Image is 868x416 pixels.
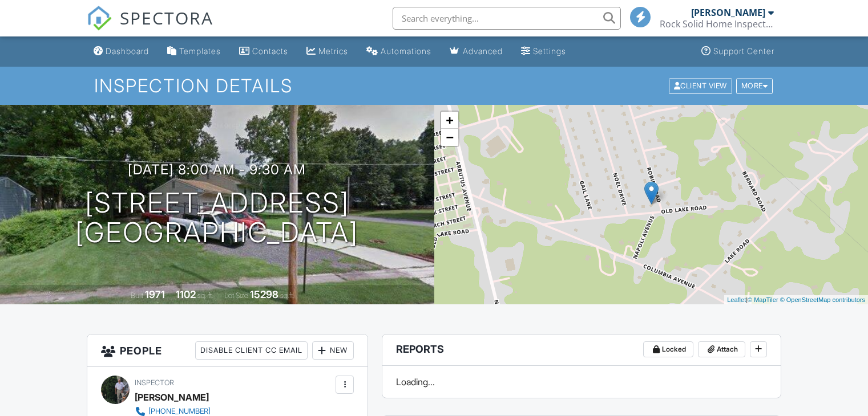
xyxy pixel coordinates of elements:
[87,335,368,367] h3: People
[393,7,621,30] input: Search everything...
[75,188,358,248] h1: [STREET_ADDRESS] [GEOGRAPHIC_DATA]
[312,341,354,360] div: New
[669,78,732,93] div: Client View
[135,378,174,387] span: Inspector
[302,41,353,62] a: Metrics
[252,46,288,56] div: Contacts
[697,41,779,62] a: Support Center
[660,18,774,30] div: Rock Solid Home Inspections, LLC
[120,6,213,30] span: SPECTORA
[87,15,213,39] a: SPECTORA
[179,46,221,56] div: Templates
[441,129,458,146] a: Zoom out
[516,41,571,62] a: Settings
[724,295,868,305] div: |
[148,407,211,416] div: [PHONE_NUMBER]
[135,389,209,406] div: [PERSON_NAME]
[145,288,165,300] div: 1971
[441,112,458,129] a: Zoom in
[362,41,436,62] a: Automations (Basic)
[128,162,306,177] h3: [DATE] 8:00 am - 9:30 am
[318,46,348,56] div: Metrics
[163,41,225,62] a: Templates
[445,41,507,62] a: Advanced
[463,46,503,56] div: Advanced
[94,76,774,96] h1: Inspection Details
[250,288,278,300] div: 15298
[780,296,865,303] a: © OpenStreetMap contributors
[176,288,196,300] div: 1102
[235,41,293,62] a: Contacts
[727,296,746,303] a: Leaflet
[748,296,778,303] a: © MapTiler
[691,7,765,18] div: [PERSON_NAME]
[736,78,773,93] div: More
[668,81,735,89] a: Client View
[280,291,294,300] span: sq.ft.
[197,291,213,300] span: sq. ft.
[106,46,149,56] div: Dashboard
[89,41,154,62] a: Dashboard
[87,6,112,31] img: The Best Home Inspection Software - Spectora
[713,46,774,56] div: Support Center
[381,46,431,56] div: Automations
[533,46,566,56] div: Settings
[131,291,143,300] span: Built
[195,341,308,360] div: Disable Client CC Email
[224,291,248,300] span: Lot Size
